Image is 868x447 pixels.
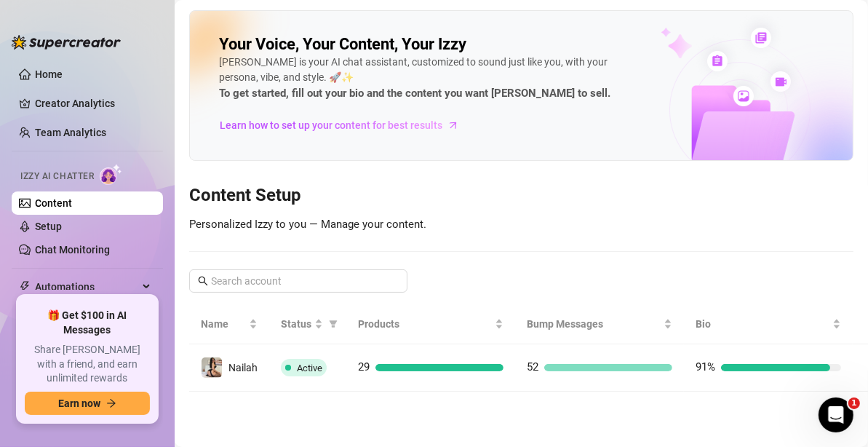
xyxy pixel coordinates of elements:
span: Status [281,316,311,332]
span: search [198,276,208,286]
strong: To get started, fill out your bio and the content you want [PERSON_NAME] to sell. [219,87,610,100]
h3: Content Setup [189,184,853,207]
th: Bio [684,304,853,344]
span: 1 [848,397,860,409]
th: Products [346,304,515,344]
h2: Your Voice, Your Content, Your Izzy [219,34,466,55]
span: Personalized Izzy to you — Manage your content. [189,218,426,231]
img: logo-BBDzfeDw.svg [12,35,121,50]
span: filter [329,320,338,328]
span: 91% [696,360,715,373]
span: 29 [358,360,370,373]
a: Learn how to set up your content for best results [219,114,470,137]
span: Share [PERSON_NAME] with a friend, and earn unlimited rewards [25,343,150,386]
span: 52 [527,360,538,373]
span: Bio [696,316,829,332]
span: Active [297,363,322,373]
button: Earn nowarrow-right [25,392,150,415]
img: Nailah [202,357,222,378]
span: Nailah [228,362,258,373]
a: Home [35,68,63,80]
a: Team Analytics [35,127,106,138]
input: Search account [211,273,387,289]
span: Izzy AI Chatter [20,170,94,183]
span: 🎁 Get $100 in AI Messages [25,309,150,337]
th: Bump Messages [515,304,684,344]
span: filter [326,313,341,335]
span: thunderbolt [19,281,31,293]
a: Creator Analytics [35,92,151,115]
span: Earn now [58,397,100,409]
a: Setup [35,221,62,232]
span: arrow-right [446,118,461,132]
img: ai-chatter-content-library-cLFOSyPT.png [627,12,853,160]
span: Name [201,316,246,332]
span: arrow-right [106,398,116,408]
a: Content [35,197,72,209]
a: Chat Monitoring [35,244,110,256]
img: AI Chatter [100,164,122,185]
span: Products [358,316,492,332]
th: Status [269,304,346,344]
iframe: Intercom live chat [819,397,853,432]
span: Bump Messages [527,316,661,332]
th: Name [189,304,269,344]
span: Automations [35,275,138,298]
span: Learn how to set up your content for best results [220,117,442,133]
div: [PERSON_NAME] is your AI chat assistant, customized to sound just like you, with your persona, vi... [219,55,642,103]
